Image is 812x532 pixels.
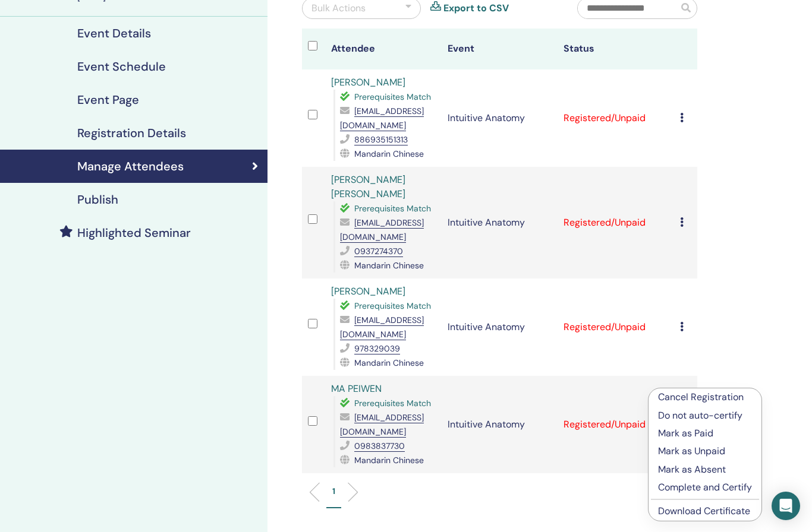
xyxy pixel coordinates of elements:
p: 1 [332,485,335,498]
h4: Registration Details [77,126,186,140]
p: Do not auto-certify [658,408,752,423]
p: Mark as Unpaid [658,444,752,458]
h4: Event Page [77,93,139,107]
span: Mandarin Chinese [354,260,424,271]
h4: Publish [77,192,118,207]
p: Cancel Registration [658,390,752,404]
span: Prerequisites Match [354,300,431,311]
td: Intuitive Anatomy [442,167,558,278]
span: Prerequisites Match [354,398,431,408]
span: Prerequisites Match [354,91,431,102]
h4: Highlighted Seminar [77,226,191,240]
h4: Event Schedule [77,59,166,74]
th: Status [558,28,673,69]
a: [PERSON_NAME] [331,285,405,297]
div: Open Intercom Messenger [772,492,800,520]
span: Prerequisites Match [354,203,431,214]
div: Bulk Actions [311,1,366,15]
a: MA PEIWEN [331,382,382,395]
td: Intuitive Anatomy [442,278,558,376]
span: Mandarin Chinese [354,357,424,368]
span: Mandarin Chinese [354,148,424,159]
h4: Manage Attendees [77,159,184,173]
a: [PERSON_NAME] [331,76,405,88]
span: Mandarin Chinese [354,455,424,465]
p: Mark as Absent [658,463,752,477]
a: Export to CSV [443,1,509,15]
a: [PERSON_NAME] [PERSON_NAME] [331,173,405,200]
th: Attendee [325,28,441,69]
a: Download Certificate [658,505,750,517]
p: Mark as Paid [658,426,752,441]
td: Intuitive Anatomy [442,376,558,473]
p: Complete and Certify [658,480,752,495]
th: Event [442,28,558,69]
h4: Event Details [77,26,151,40]
td: Intuitive Anatomy [442,69,558,167]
